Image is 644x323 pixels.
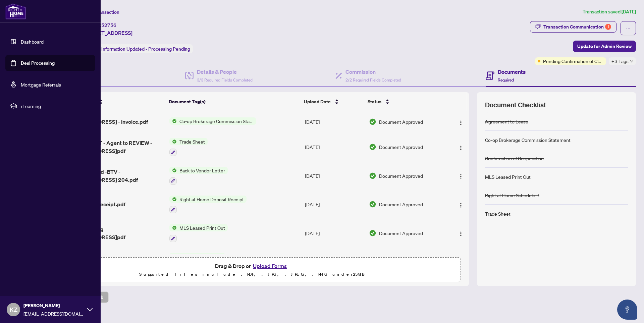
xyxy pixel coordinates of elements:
span: down [630,60,633,63]
span: Drag & Drop orUpload FormsSupported files include .PDF, .JPG, .JPEG, .PNG under25MB [43,258,461,282]
span: [EMAIL_ADDRESS][DOMAIN_NAME] [23,310,84,317]
div: Trade Sheet [485,210,511,217]
span: [STREET_ADDRESS] [83,29,132,37]
button: Logo [455,228,466,238]
td: [DATE] [302,161,366,190]
span: KZ [10,305,17,314]
img: Document Status [369,118,376,125]
th: Document Tag(s) [166,92,301,111]
button: Update for Admin Review [573,41,636,52]
span: Upload Date [304,98,331,105]
span: Status [368,98,381,105]
div: Agreement to Lease [485,118,528,125]
td: [DATE] [302,248,366,276]
th: Upload Date [301,92,365,111]
img: Status Icon [169,167,177,174]
td: [DATE] [302,190,366,219]
span: - REALM listing [STREET_ADDRESS]pdf [66,225,164,241]
span: 3/3 Required Fields Completed [197,77,253,83]
a: Dashboard [21,39,44,45]
th: (7) File Name [63,92,166,111]
span: INV to Landlord -BTV - [STREET_ADDRESS] 204.pdf [66,168,164,184]
img: logo [5,3,26,19]
div: Status: [83,44,193,53]
img: Status Icon [169,196,177,203]
span: Trade Sheet [177,138,208,145]
p: Supported files include .PDF, .JPG, .JPEG, .PNG under 25 MB [47,270,457,278]
h4: Details & People [197,68,253,76]
button: Logo [455,199,466,210]
button: Logo [455,116,466,127]
button: Upload Forms [251,262,289,270]
button: Status IconMLS Leased Print Out [169,224,228,242]
span: [PERSON_NAME] [23,302,84,309]
span: Information Updated - Processing Pending [101,46,190,52]
span: Back to Vendor Letter [177,167,228,174]
span: +3 Tags [611,57,629,65]
button: Transaction Communication1 [530,21,616,33]
span: 52756 [101,22,116,28]
button: Logo [455,142,466,152]
span: Pending Confirmation of Closing [543,57,603,65]
span: ellipsis [626,26,631,31]
div: Right at Home Schedule B [485,192,539,199]
button: Status IconBack to Vendor Letter [169,167,228,185]
img: Status Icon [169,224,177,231]
td: [DATE] [302,219,366,248]
td: [DATE] [302,132,366,161]
div: MLS Leased Print Out [485,173,531,180]
span: TRADE SHEET - Agent to REVIEW - [STREET_ADDRESS]pdf [66,139,164,155]
span: Update for Admin Review [577,41,632,52]
span: Document Approved [379,172,423,179]
button: Status IconTrade Sheet [169,138,208,156]
button: Status IconRight at Home Deposit Receipt [169,196,247,214]
img: Status Icon [169,138,177,145]
span: rLearning [21,102,91,110]
span: Right at Home Deposit Receipt [177,196,247,203]
span: Document Approved [379,118,423,125]
img: Document Status [369,172,376,179]
span: Document Checklist [485,100,546,110]
div: Confirmation of Cooperation [485,155,544,162]
span: View Transaction [84,9,119,15]
a: Mortgage Referrals [21,82,61,88]
button: Status IconAgreement to Lease [169,253,261,271]
div: 1 [605,24,611,30]
span: Document Approved [379,143,423,151]
th: Status [365,92,444,111]
h4: Commission [345,68,401,76]
img: Status Icon [169,117,177,125]
span: Document Approved [379,201,423,208]
article: Transaction saved [DATE] [583,8,636,16]
span: MLS Leased Print Out [177,224,228,231]
img: Document Status [369,201,376,208]
img: Logo [458,174,464,179]
img: Logo [458,231,464,236]
span: Document Approved [379,229,423,237]
div: Transaction Communication [543,21,611,32]
h4: Documents [498,68,526,76]
span: Agreement to Lease [177,253,225,260]
span: 2/2 Required Fields Completed [345,77,401,83]
img: Document Status [369,143,376,151]
span: Required [498,77,514,83]
img: Logo [458,120,464,125]
img: Document Status [369,229,376,237]
span: Drag & Drop or [215,262,289,270]
button: Status IconCo-op Brokerage Commission Statement [169,117,256,125]
button: Logo [455,170,466,181]
a: Deal Processing [21,60,55,66]
img: Logo [458,145,464,151]
img: Logo [458,203,464,208]
span: [STREET_ADDRESS] - Invoice.pdf [66,118,148,126]
span: Co-op Brokerage Commission Statement [177,117,256,125]
img: Status Icon [169,253,177,260]
button: Open asap [617,300,637,320]
div: Co-op Brokerage Commission Statement [485,136,571,144]
td: [DATE] [302,111,366,132]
